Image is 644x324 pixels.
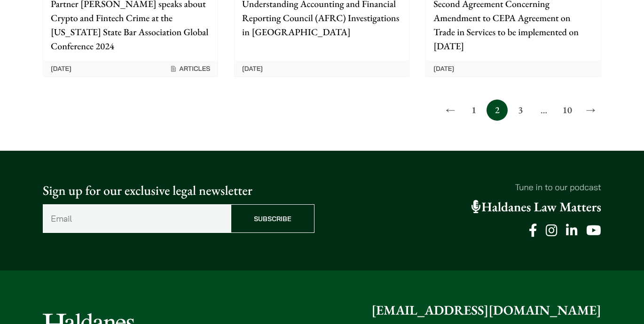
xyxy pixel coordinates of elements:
[51,64,71,73] time: [DATE]
[557,100,578,121] a: 10
[43,100,601,121] nav: Posts pagination
[580,100,601,121] a: →
[534,100,555,121] span: …
[510,100,531,121] a: 3
[440,100,461,121] a: ←
[43,204,231,233] input: Email
[43,181,314,201] p: Sign up for our exclusive legal newsletter
[242,64,263,73] time: [DATE]
[170,64,210,73] span: Articles
[471,199,601,216] a: Haldanes Law Matters
[371,302,601,319] a: [EMAIL_ADDRESS][DOMAIN_NAME]
[330,181,601,193] p: Tune in to our podcast
[231,204,314,233] input: Subscribe
[487,100,508,121] span: 2
[463,100,485,121] a: 1
[433,64,454,73] time: [DATE]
